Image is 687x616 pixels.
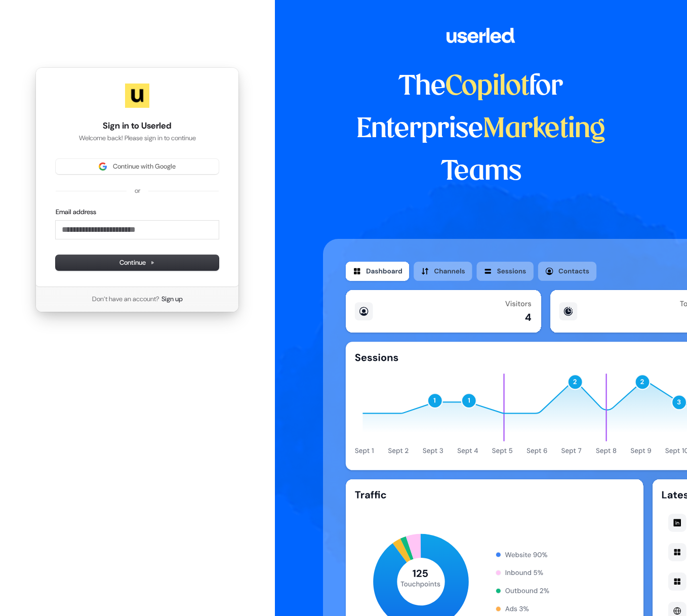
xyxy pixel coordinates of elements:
[119,258,155,267] span: Continue
[161,295,183,304] a: Sign up
[125,84,149,108] img: Userled
[92,295,159,304] span: Don’t have an account?
[99,162,107,171] img: Sign in with Google
[113,162,176,171] span: Continue with Google
[56,255,219,270] button: Continue
[56,208,96,217] label: Email address
[56,159,219,174] button: Sign in with GoogleContinue with Google
[56,120,219,132] h1: Sign in to Userled
[323,66,639,193] h1: The for Enterprise Teams
[135,186,140,195] p: or
[483,116,605,143] span: Marketing
[56,134,219,143] p: Welcome back! Please sign in to continue
[446,74,529,100] span: Copilot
